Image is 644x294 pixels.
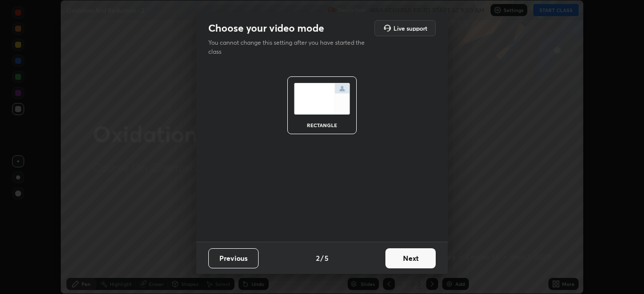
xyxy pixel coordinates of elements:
[294,83,350,115] img: normalScreenIcon.ae25ed63.svg
[393,25,427,31] h5: Live support
[316,253,319,263] h4: 2
[320,253,324,263] h4: /
[208,22,324,35] h2: Choose your video mode
[208,248,259,268] button: Previous
[208,38,371,56] p: You cannot change this setting after you have started the class
[302,123,342,128] div: rectangle
[325,253,329,263] h4: 5
[385,248,436,268] button: Next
